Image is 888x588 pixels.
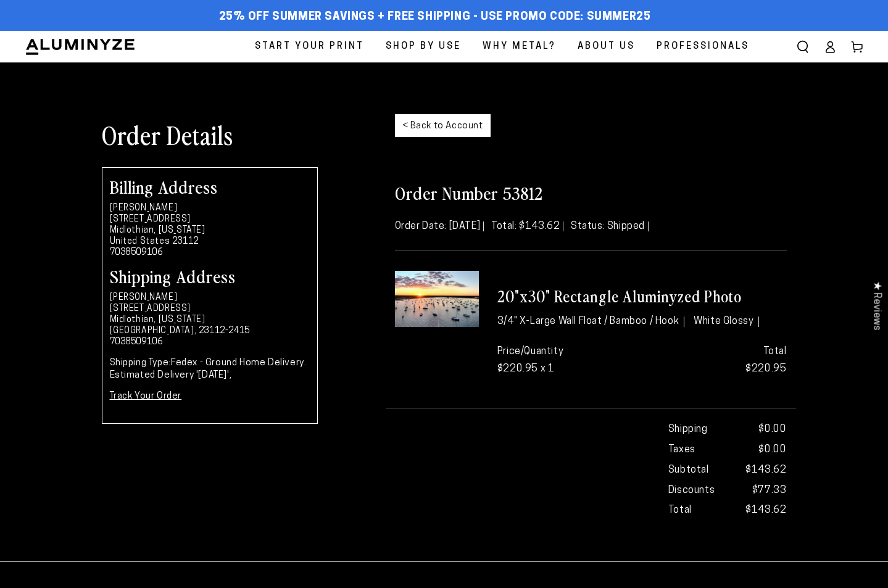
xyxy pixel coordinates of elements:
[752,482,787,500] span: $77.33
[110,304,310,315] li: [STREET_ADDRESS]
[497,343,633,379] p: Price/Quantity $220.95 x 1
[497,286,787,307] h3: 20"x30" Rectangle Aluminyzed Photo
[110,214,310,225] li: [STREET_ADDRESS]
[110,357,310,381] p: Fedex - Ground Home Delivery. Estimated Delivery '[DATE]',
[110,337,310,348] li: 7038509106
[473,31,565,62] a: Why Metal?
[571,222,649,231] span: Status: Shipped
[668,441,695,459] strong: Taxes
[483,38,556,55] span: Why Metal?
[758,441,786,459] span: $0.00
[395,181,787,204] h2: Order Number 53812
[255,38,364,55] span: Start Your Print
[110,293,178,302] strong: [PERSON_NAME]
[386,38,461,55] span: Shop By Use
[110,178,310,195] h2: Billing Address
[110,204,178,213] strong: [PERSON_NAME]
[758,421,786,439] span: $0.00
[865,271,888,340] div: Click to open Judge.me floating reviews tab
[395,114,491,137] a: < Back to Account
[110,225,310,236] li: Midlothian, [US_STATE]
[668,421,708,439] strong: Shipping
[578,38,635,55] span: About Us
[25,38,136,56] img: Aluminyze
[110,247,310,259] li: 7038509106
[668,502,692,520] strong: Total
[668,462,709,479] strong: Subtotal
[102,118,376,151] h1: Order Details
[668,482,715,500] strong: Discounts
[395,222,484,231] span: Order Date: [DATE]
[745,462,786,479] span: $143.62
[110,326,310,337] li: [GEOGRAPHIC_DATA], 23112-2415
[647,31,758,62] a: Professionals
[497,317,684,328] li: 3/4" X-Large Wall Float / Bamboo / Hook
[110,358,171,368] strong: Shipping Type:
[110,267,310,284] h2: Shipping Address
[745,502,786,520] strong: $143.62
[491,222,563,231] span: Total: $143.62
[376,31,470,62] a: Shop By Use
[110,392,182,401] a: Track Your Order
[568,31,644,62] a: About Us
[789,33,816,60] summary: Search our site
[110,236,310,247] li: United States 23112
[110,315,310,326] li: Midlothian, [US_STATE]
[763,347,787,357] strong: Total
[651,343,786,379] p: $220.95
[219,10,651,24] span: 25% off Summer Savings + Free Shipping - Use Promo Code: SUMMER25
[694,317,759,328] li: White Glossy
[657,38,749,55] span: Professionals
[246,31,373,62] a: Start Your Print
[395,271,479,327] img: 20"x30" Rectangle White Glossy Aluminyzed Photo - 3/4" X-Large Wall Float / Hook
